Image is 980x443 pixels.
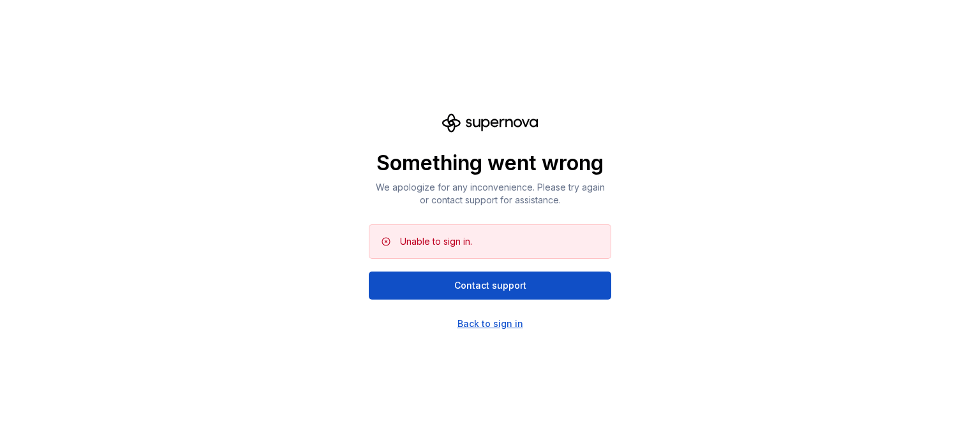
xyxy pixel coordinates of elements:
[400,235,472,248] div: Unable to sign in.
[454,279,526,292] span: Contact support
[457,317,523,330] a: Back to sign in
[369,181,611,207] p: We apologize for any inconvenience. Please try again or contact support for assistance.
[369,272,611,300] button: Contact support
[369,150,611,176] p: Something went wrong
